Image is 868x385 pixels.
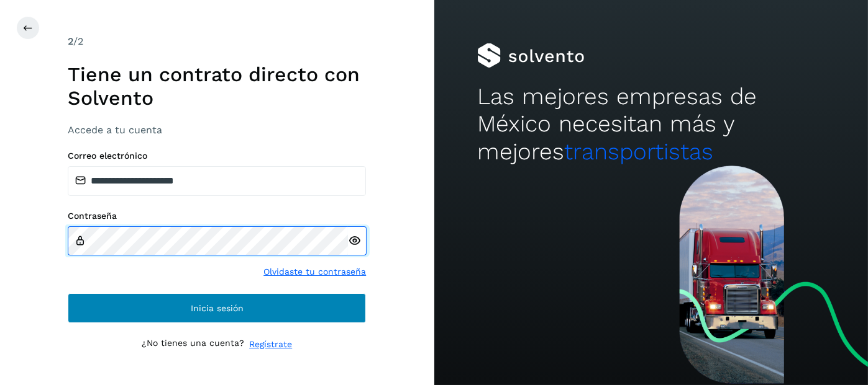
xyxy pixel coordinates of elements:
div: /2 [68,34,366,49]
a: Olvidaste tu contraseña [263,265,366,278]
label: Correo electrónico [68,151,366,161]
h2: Las mejores empresas de México necesitan más y mejores [477,83,825,166]
h1: Tiene un contrato directo con Solvento [68,63,366,110]
h3: Accede a tu cuenta [68,124,366,136]
span: Inicia sesión [191,304,244,312]
span: 2 [68,35,73,47]
p: ¿No tienes una cuenta? [142,338,244,351]
button: Inicia sesión [68,293,366,323]
a: Regístrate [249,338,292,351]
label: Contraseña [68,211,366,221]
span: transportistas [564,138,713,165]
